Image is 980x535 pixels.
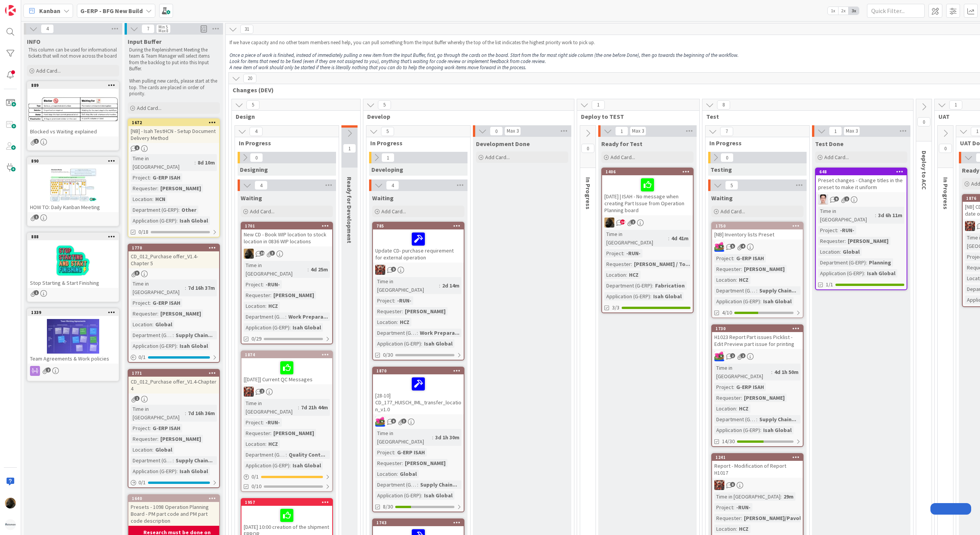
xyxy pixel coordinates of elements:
[760,297,761,306] span: :
[285,312,286,321] span: :
[381,208,406,215] span: Add Card...
[150,299,151,307] span: :
[606,169,693,174] div: 1406
[129,78,218,97] p: When pulling new cards, please start at the top. The cards are placed in order of priority.
[28,233,118,288] div: 888Stop Starting & Start Finishing
[720,208,745,215] span: Add Card...
[270,251,275,256] span: 3
[714,480,724,490] img: JK
[28,82,118,136] div: 889Blocked vs Waiting explained
[709,139,800,147] span: In Progress
[818,248,840,256] div: Location
[178,216,210,225] div: Isah Global
[241,229,332,246] div: New CD - Book WIP location to stock location in 0836 WIP locations
[584,177,592,209] span: In Progress
[241,223,332,229] div: 1701
[669,234,690,243] div: 4d 41m
[949,100,962,110] span: 1
[712,242,803,252] div: JK
[720,127,733,136] span: 7
[604,281,652,290] div: Department (G-ERP)
[818,237,845,245] div: Requester
[712,223,803,239] div: 1750[NB] Inventory lists Preset
[838,226,856,234] div: -RUN-
[602,168,693,175] div: 1406
[375,277,439,294] div: Time in [GEOGRAPHIC_DATA]
[846,129,858,133] div: Max 3
[627,271,641,279] div: HCZ
[373,223,464,229] div: 785
[264,280,282,289] div: -RUN-
[241,472,332,482] div: 0/1
[152,195,153,203] span: :
[128,495,219,526] div: 1640Presets - 1098 Operation Planning Board - PM part code and PM part code description
[34,139,39,144] span: 1
[128,244,219,268] div: 1770CD_012_Purchase offer_V1.4- Chapter 5
[239,139,329,147] span: In Progress
[176,216,178,225] span: :
[375,318,397,326] div: Location
[372,194,394,202] span: Waiting
[712,480,803,490] div: JK
[373,417,464,427] div: JK
[39,6,60,15] span: Kanban
[376,223,464,229] div: 785
[132,120,219,125] div: 1672
[742,265,787,273] div: [PERSON_NAME]
[131,279,185,296] div: Time in [GEOGRAPHIC_DATA]
[241,223,332,246] div: 1701New CD - Book WIP location to stock location in 0836 WIP locations
[867,4,925,18] input: Quick Filter...
[397,318,398,326] span: :
[178,206,180,214] span: :
[240,166,268,173] span: Designing
[131,320,152,329] div: Location
[375,296,394,305] div: Project
[819,169,907,174] div: 648
[266,302,280,310] div: HCZ
[260,251,265,256] span: 10
[31,158,118,164] div: 890
[41,24,54,33] span: 4
[734,254,766,263] div: G-ERP ISAH
[373,367,464,374] div: 1870
[864,269,865,277] span: :
[157,309,158,318] span: :
[367,113,564,120] span: Develop
[653,281,687,290] div: Fabrication
[128,119,219,126] div: 1672
[5,519,16,530] img: avatar
[250,127,263,136] span: 4
[818,226,837,234] div: Project
[604,271,626,279] div: Location
[604,260,631,268] div: Requester
[730,244,735,249] span: 5
[135,145,140,150] span: 1
[158,309,203,318] div: [PERSON_NAME]
[381,153,394,162] span: 1
[158,29,168,33] div: Max 8
[417,329,418,337] span: :
[626,271,627,279] span: :
[476,140,530,148] span: Development Done
[34,214,39,219] span: 1
[131,216,176,225] div: Application (G-ERP)
[815,140,844,148] span: Test Done
[80,7,143,15] b: G-ERP - BFG New Build
[714,242,724,252] img: JK
[867,258,893,267] div: Planning
[714,297,760,306] div: Application (G-ERP)
[28,82,118,89] div: 889
[174,331,215,339] div: Supply Chain...
[714,351,724,361] img: JK
[601,140,642,148] span: Ready for Test
[244,249,254,259] img: ND
[592,100,605,110] span: 1
[28,233,118,240] div: 888
[920,151,928,190] span: Deploy to ACC
[230,58,546,65] em: Look for items that need to be fixed (even if they are not assigned to you), anything that’s wait...
[241,499,332,506] div: 1957
[631,219,636,224] span: 2
[624,249,642,258] div: -RUN-
[652,281,653,290] span: :
[816,168,907,175] div: 648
